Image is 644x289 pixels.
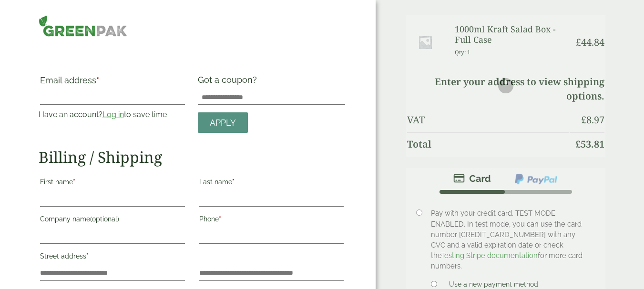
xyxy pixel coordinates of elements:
[199,175,344,191] label: Last name
[40,76,185,90] label: Email address
[219,215,221,223] abbr: required
[40,175,185,191] label: First name
[96,75,99,85] abbr: required
[199,212,344,229] label: Phone
[39,15,127,37] img: GreenPak Supplies
[86,252,89,260] abbr: required
[39,109,186,120] p: Have an account? to save time
[210,118,236,128] span: Apply
[198,75,261,90] label: Got a coupon?
[102,110,124,119] a: Log in
[90,215,119,223] span: (optional)
[39,148,345,166] h2: Billing / Shipping
[40,249,185,266] label: Street address
[73,178,75,186] abbr: required
[40,212,185,229] label: Company name
[198,112,248,133] a: Apply
[232,178,235,186] abbr: required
